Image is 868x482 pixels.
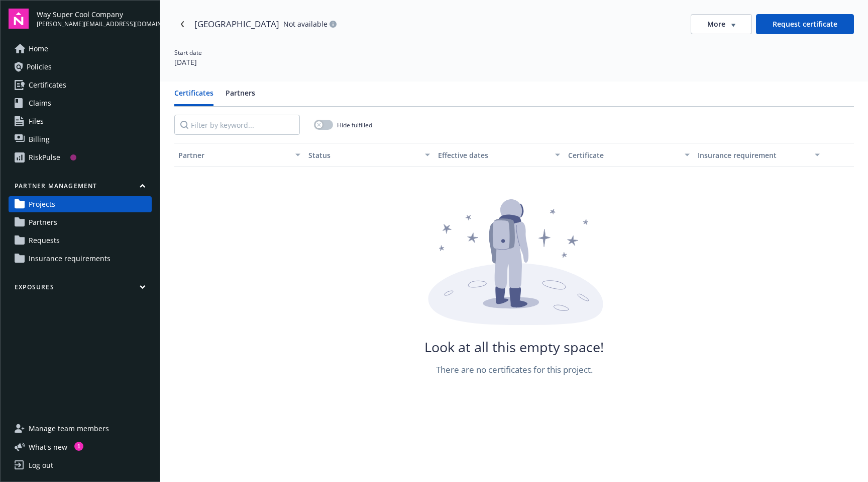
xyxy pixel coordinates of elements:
span: Policies [27,59,52,75]
div: RiskPulse [29,149,60,166]
div: Certificate [568,150,679,160]
button: Status [304,143,435,167]
span: [PERSON_NAME][EMAIL_ADDRESS][DOMAIN_NAME] [37,20,152,29]
span: What ' s new [29,442,67,452]
span: Insurance requirements [29,251,111,267]
span: Files [29,113,44,129]
a: Navigate back [174,16,190,32]
div: [GEOGRAPHIC_DATA] [194,18,279,31]
div: Look at all this empty space! [424,341,604,353]
button: Request certificate [756,14,854,34]
a: Partners [9,214,152,230]
img: navigator-logo.svg [9,9,29,29]
a: Claims [9,95,152,111]
button: Way Super Cool Company[PERSON_NAME][EMAIL_ADDRESS][DOMAIN_NAME] [37,9,152,29]
button: Effective dates [434,143,564,167]
div: Log out [29,457,53,473]
span: Certificates [29,77,66,93]
div: There are no certificates for this project. [436,364,593,376]
a: Files [9,113,152,129]
div: Insurance requirement [698,150,809,160]
button: Certificates [174,88,213,106]
span: Projects [29,196,55,212]
div: Status [308,150,419,160]
span: Billing [29,131,50,147]
button: Certificate [564,143,694,167]
button: Partner management [9,182,152,194]
button: What's new1 [9,442,83,452]
button: Partner [174,143,304,167]
a: Billing [9,131,152,147]
span: More [707,19,725,29]
span: Manage team members [29,421,109,437]
div: Not available [283,21,337,28]
span: Claims [29,95,51,111]
input: Filter by keyword... [174,115,300,135]
div: Partner [178,150,289,160]
button: More [691,14,752,34]
span: Home [29,41,48,57]
a: Insurance requirements [9,251,152,267]
a: Home [9,41,152,57]
div: 1 [74,442,83,451]
button: Partners [226,88,255,106]
span: Way Super Cool Company [37,9,152,20]
a: Policies [9,59,152,75]
div: Effective dates [438,150,549,160]
div: [DATE] [174,57,202,67]
a: Projects [9,196,152,212]
a: RiskPulse [9,149,152,166]
span: Partners [29,214,57,230]
button: Exposures [9,283,152,295]
a: Requests [9,232,152,249]
span: Hide fulfilled [337,121,372,129]
a: Manage team members [9,421,152,437]
button: Insurance requirement [694,143,824,167]
a: Certificates [9,77,152,93]
div: Start date [174,48,202,57]
span: Requests [29,232,60,249]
